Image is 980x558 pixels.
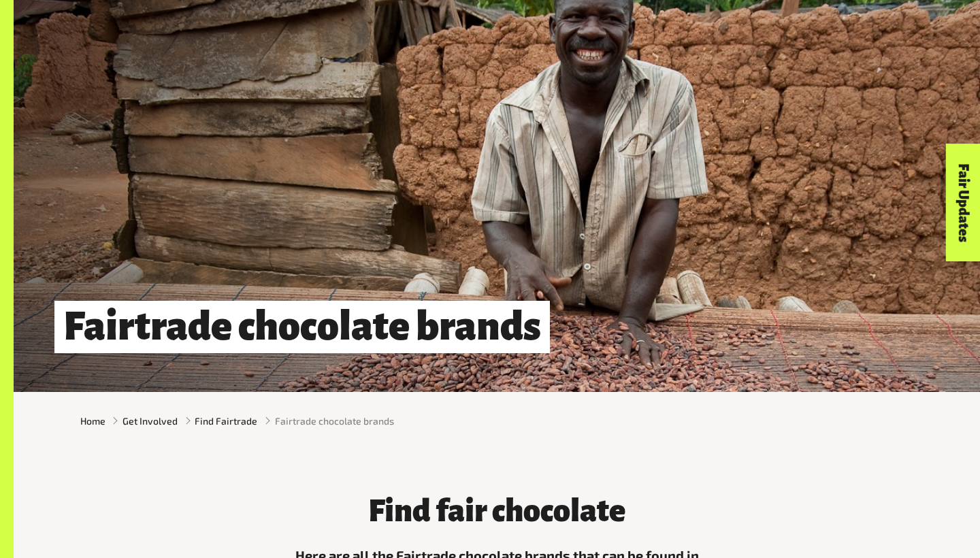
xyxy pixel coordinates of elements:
[195,414,257,428] a: Find Fairtrade
[54,301,550,353] h1: Fairtrade chocolate brands
[275,414,394,428] span: Fairtrade chocolate brands
[293,494,701,528] h3: Find fair chocolate
[122,414,178,428] a: Get Involved
[80,414,105,428] a: Home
